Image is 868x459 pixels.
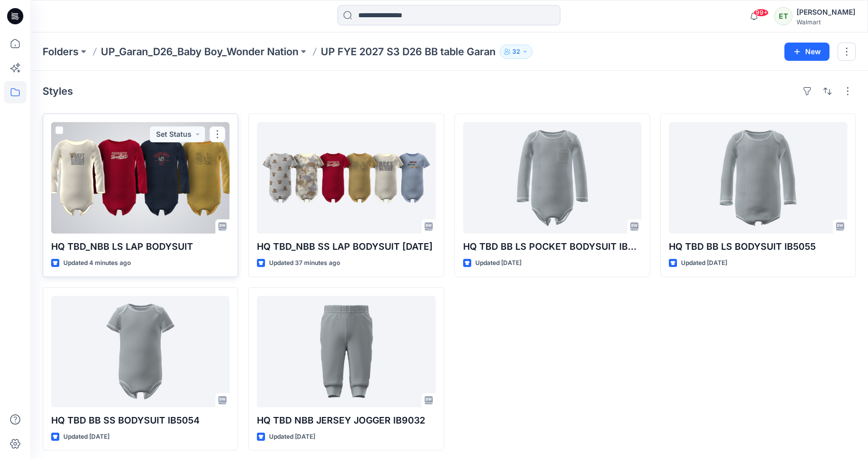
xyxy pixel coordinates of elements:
div: Walmart [797,18,855,26]
p: Updated 4 minutes ago [63,258,131,269]
p: HQ TBD_NBB LS LAP BODYSUIT [51,240,230,254]
p: Updated [DATE] [681,258,727,269]
p: Updated [DATE] [269,432,315,442]
a: HQ TBD_NBB SS LAP BODYSUIT 08.06.25 [257,122,435,234]
a: HQ TBD BB LS POCKET BODYSUIT IB5059 [463,122,641,234]
p: Updated [DATE] [63,432,109,442]
a: HQ TBD_NBB LS LAP BODYSUIT [51,122,230,234]
a: HQ TBD BB LS BODYSUIT IB5055 [669,122,847,234]
div: [PERSON_NAME] [797,6,855,18]
p: Updated [DATE] [475,258,521,269]
p: 32 [512,46,520,57]
span: 99+ [753,9,769,17]
p: HQ TBD BB LS BODYSUIT IB5055 [669,240,847,254]
a: Folders [43,45,79,59]
p: Updated 37 minutes ago [269,258,340,269]
p: HQ TBD BB LS POCKET BODYSUIT IB5059 [463,240,641,254]
div: ET [774,7,792,25]
button: New [784,43,829,61]
p: HQ TBD BB SS BODYSUIT IB5054 [51,413,230,428]
a: HQ TBD NBB JERSEY JOGGER IB9032 [257,296,435,407]
p: HQ TBD_NBB SS LAP BODYSUIT [DATE] [257,240,435,254]
p: HQ TBD NBB JERSEY JOGGER IB9032 [257,413,435,428]
p: UP FYE 2027 S3 D26 BB table Garan [321,45,496,59]
button: 32 [500,45,533,59]
h4: Styles [43,85,73,97]
a: UP_Garan_D26_Baby Boy_Wonder Nation [101,45,298,59]
a: HQ TBD BB SS BODYSUIT IB5054 [51,296,230,407]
